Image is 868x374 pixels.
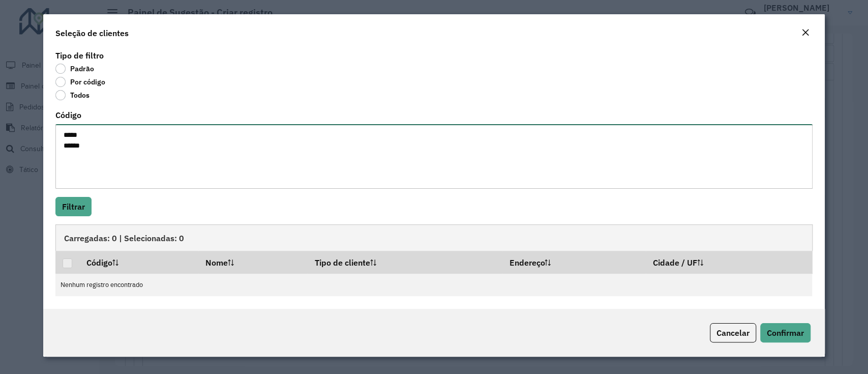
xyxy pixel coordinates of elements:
[55,197,92,216] button: Filtrar
[760,323,811,342] button: Confirmar
[55,64,94,74] label: Padrão
[198,251,308,273] th: Nome
[55,27,129,39] h4: Seleção de clientes
[798,26,813,40] button: Close
[502,251,646,273] th: Endereço
[801,28,810,37] em: Fechar
[646,251,812,273] th: Cidade / UF
[55,90,89,100] label: Todos
[55,224,812,251] div: Carregadas: 0 | Selecionadas: 0
[308,251,502,273] th: Tipo de cliente
[55,49,104,62] label: Tipo de filtro
[710,323,756,342] button: Cancelar
[55,77,105,87] label: Por código
[55,109,81,121] label: Código
[55,273,812,296] td: Nenhum registro encontrado
[716,328,750,338] span: Cancelar
[80,251,198,273] th: Código
[767,328,804,338] span: Confirmar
